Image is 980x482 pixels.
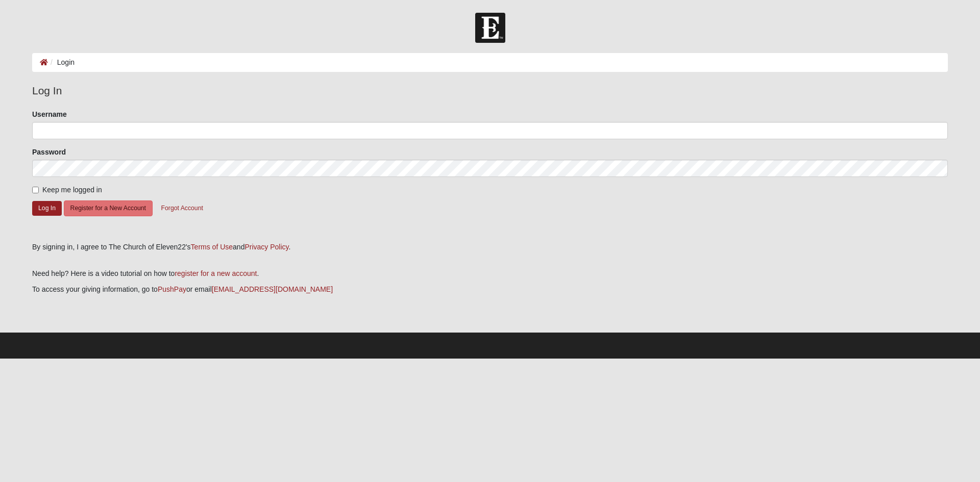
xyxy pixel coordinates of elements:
p: Need help? Here is a video tutorial on how to . [32,268,948,279]
div: By signing in, I agree to The Church of Eleven22's and . [32,242,948,252]
img: Church of Eleven22 Logo [475,13,505,43]
button: Log In [32,201,62,216]
label: Username [32,109,67,119]
button: Forgot Account [155,200,210,216]
a: register for a new account [175,269,257,277]
p: To access your giving information, go to or email [32,284,948,295]
button: Register for a New Account [64,200,153,216]
a: [EMAIL_ADDRESS][DOMAIN_NAME] [212,285,333,293]
a: Terms of Use [191,243,233,251]
a: Privacy Policy [244,243,288,251]
legend: Log In [32,83,948,99]
li: Login [48,57,75,68]
span: Keep me logged in [42,186,102,194]
input: Keep me logged in [32,187,39,193]
a: PushPay [158,285,186,293]
label: Password [32,147,66,157]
